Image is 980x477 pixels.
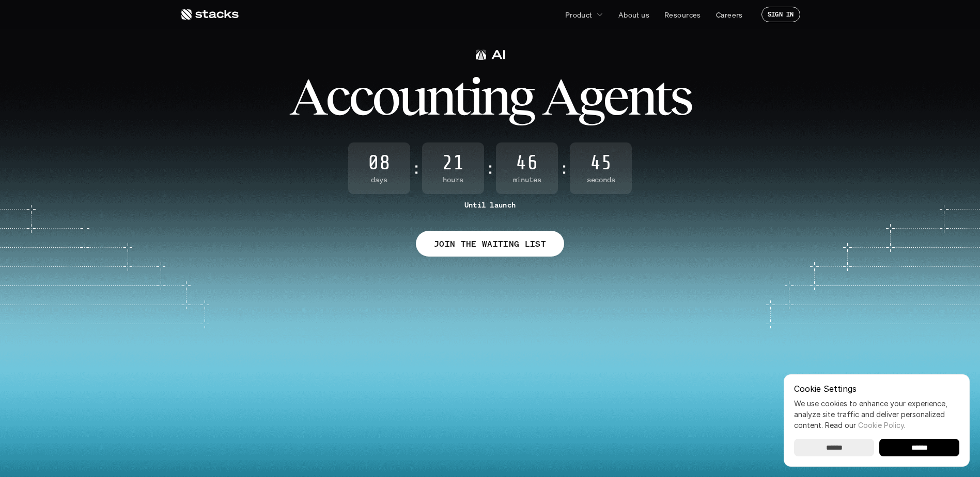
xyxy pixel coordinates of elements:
span: 21 [422,153,484,173]
p: SIGN IN [768,11,794,18]
span: A [542,73,578,120]
span: n [426,73,454,120]
span: n [480,73,508,120]
span: A [289,73,325,120]
span: Hours [422,176,484,184]
span: 46 [496,153,558,173]
p: About us [618,9,649,20]
p: Cookie Settings [794,385,959,393]
span: t [655,73,670,120]
a: SIGN IN [761,7,800,22]
span: Minutes [496,176,558,184]
span: c [349,73,372,120]
p: We use cookies to enhance your experience, analyze site traffic and deliver personalized content. [794,398,959,431]
p: Careers [716,9,743,20]
span: e [603,73,627,120]
span: i [469,73,480,120]
strong: : [486,160,494,177]
a: Cookie Policy [858,421,904,430]
p: Product [565,9,593,20]
span: Days [348,176,410,184]
p: Resources [664,9,701,20]
span: t [454,73,469,120]
a: Careers [710,5,749,24]
span: s [670,73,691,120]
span: c [325,73,349,120]
strong: : [560,160,568,177]
span: Seconds [570,176,632,184]
p: JOIN THE WAITING LIST [434,236,546,251]
strong: : [412,160,420,177]
span: u [398,73,426,120]
a: Resources [658,5,707,24]
span: g [508,73,533,120]
span: 08 [348,153,410,173]
span: n [627,73,655,120]
span: o [372,73,398,120]
a: About us [612,5,656,24]
span: g [578,73,603,120]
span: Read our . [825,421,906,430]
span: 45 [570,153,632,173]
